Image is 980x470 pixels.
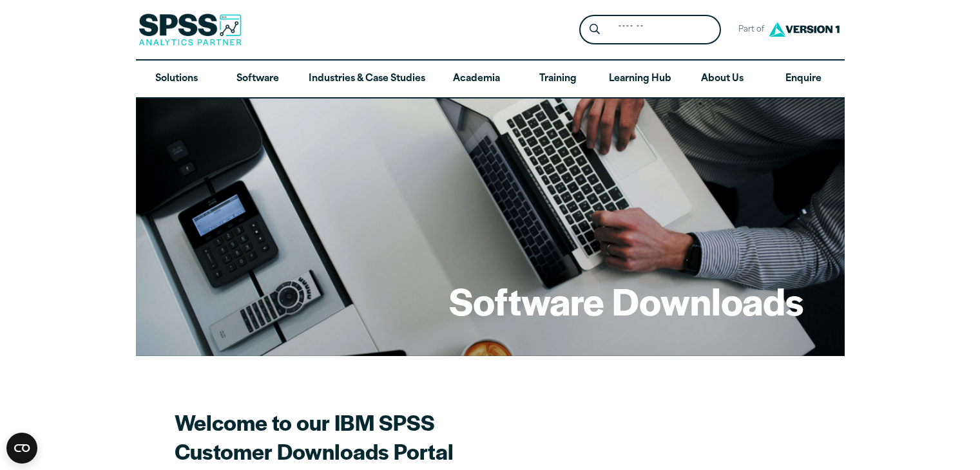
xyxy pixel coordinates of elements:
span: Part of [731,21,765,39]
nav: Desktop version of site main menu [136,61,845,98]
a: Learning Hub [599,61,682,98]
img: Version1 Logo [765,17,843,41]
a: About Us [682,61,763,98]
a: Academia [436,61,517,98]
a: Enquire [763,61,844,98]
a: Solutions [136,61,217,98]
a: Training [517,61,598,98]
h2: Welcome to our IBM SPSS Customer Downloads Portal [175,408,626,465]
h1: Software Downloads [449,276,803,326]
button: Search magnifying glass icon [582,18,606,42]
a: Software [217,61,298,98]
a: Industries & Case Studies [298,61,436,98]
svg: Search magnifying glass icon [590,24,600,35]
form: Site Header Search Form [579,15,721,45]
img: SPSS Analytics Partner [139,14,242,46]
button: Open CMP widget [6,433,37,464]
